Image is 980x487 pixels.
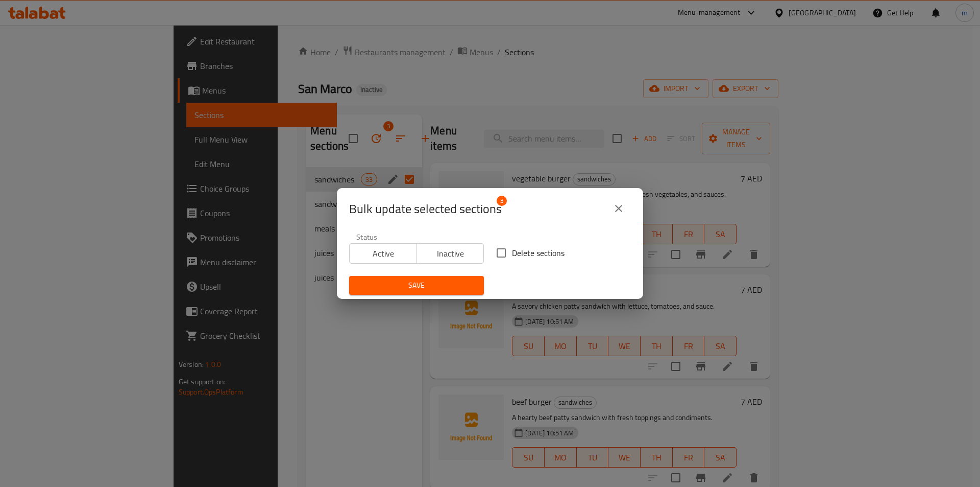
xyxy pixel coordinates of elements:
[416,243,484,264] button: Inactive
[606,196,631,221] button: close
[349,243,417,264] button: Active
[357,279,476,292] span: Save
[354,246,413,261] span: Active
[512,247,565,259] span: Delete sections
[497,196,507,206] span: 3
[349,201,502,217] span: Selected section count
[421,246,480,261] span: Inactive
[349,276,484,295] button: Save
